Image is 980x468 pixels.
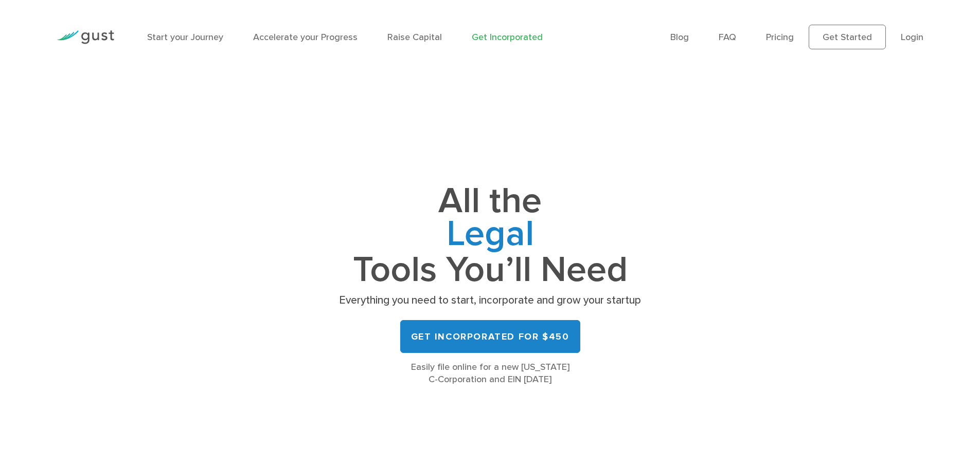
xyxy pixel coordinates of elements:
a: Get Started [809,25,886,49]
img: Gust Logo [57,30,114,44]
a: Raise Capital [387,32,442,43]
a: Get Incorporated for $450 [400,320,580,353]
h1: All the Tools You’ll Need [336,185,645,286]
a: Login [901,32,923,43]
div: Easily file online for a new [US_STATE] C-Corporation and EIN [DATE] [336,361,645,386]
a: Pricing [766,32,794,43]
a: Accelerate your Progress [253,32,358,43]
p: Everything you need to start, incorporate and grow your startup [336,293,645,308]
a: Start your Journey [147,32,223,43]
a: FAQ [719,32,736,43]
span: Legal [336,218,645,254]
a: Get Incorporated [472,32,543,43]
a: Blog [670,32,689,43]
